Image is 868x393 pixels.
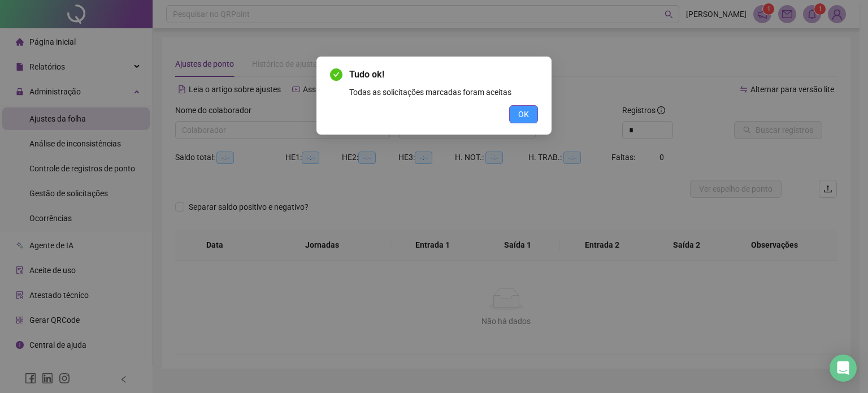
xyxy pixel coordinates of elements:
[518,108,529,120] span: OK
[830,355,857,382] div: Open Intercom Messenger
[330,68,342,81] span: check-circle
[509,105,538,123] button: OK
[349,68,538,81] span: Tudo ok!
[349,86,538,98] div: Todas as solicitações marcadas foram aceitas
